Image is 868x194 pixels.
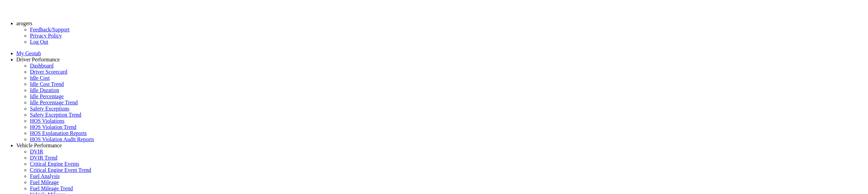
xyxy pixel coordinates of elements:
[30,39,48,45] a: Log Out
[16,50,41,56] a: My Geotab
[30,167,91,173] a: Critical Engine Event Trend
[30,130,87,136] a: HOS Explanation Reports
[30,87,59,93] a: Idle Duration
[30,185,73,191] a: Fuel Mileage Trend
[30,75,50,81] a: Idle Cost
[30,106,69,111] a: Safety Exceptions
[30,100,78,105] a: Idle Percentage Trend
[30,118,64,124] a: HOS Violations
[30,136,94,142] a: HOS Violation Audit Reports
[30,27,69,32] a: Feedback/Support
[30,63,53,69] a: Dashboard
[30,124,77,130] a: HOS Violation Trend
[30,173,60,179] a: Fuel Analysis
[30,161,79,167] a: Critical Engine Events
[30,33,62,39] a: Privacy Policy
[30,112,81,118] a: Safety Exception Trend
[16,57,60,62] a: Driver Performance
[30,69,67,75] a: Driver Scorecard
[16,20,32,26] a: arogers
[30,149,43,154] a: DVIR
[30,93,64,99] a: Idle Percentage
[30,155,57,161] a: DVIR Trend
[16,143,62,148] a: Vehicle Performance
[30,179,59,185] a: Fuel Mileage
[30,81,64,87] a: Idle Cost Trend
